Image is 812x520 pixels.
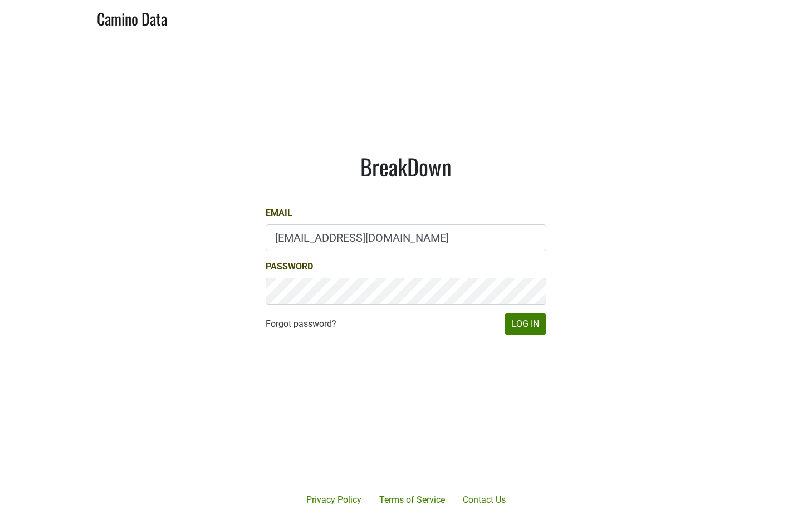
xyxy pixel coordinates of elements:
a: Camino Data [97,4,167,31]
a: Terms of Service [370,489,454,511]
a: Privacy Policy [297,489,370,511]
h1: BreakDown [266,153,546,180]
button: Log In [505,313,546,335]
a: Forgot password? [266,317,336,331]
label: Email [266,207,292,220]
a: Contact Us [454,489,515,511]
label: Password [266,260,313,273]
